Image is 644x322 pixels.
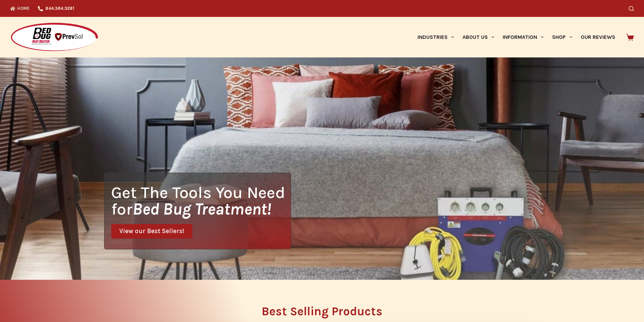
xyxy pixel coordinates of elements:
a: View our Best Sellers! [111,224,192,239]
i: Bed Bug Treatment! [133,199,271,219]
img: Prevsol/Bed Bug Heat Doctor [10,22,99,52]
nav: Primary [413,17,619,57]
span: View our Best Sellers! [119,228,184,234]
a: Industries [413,17,458,57]
a: Shop [548,17,576,57]
h2: Best Selling Products [104,305,540,317]
a: Our Reviews [576,17,619,57]
button: Search [629,6,634,11]
a: About Us [458,17,498,57]
a: Information [499,17,548,57]
h1: Get The Tools You Need for [111,184,291,217]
